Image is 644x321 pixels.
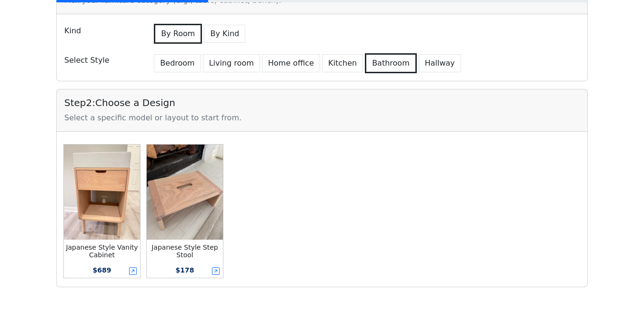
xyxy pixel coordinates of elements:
[62,143,141,279] button: Japanese Style Vanity CabinetJapanese Style Vanity Cabinet$689
[154,24,202,44] button: By Room
[59,51,146,73] div: Select Style
[147,145,223,240] img: Japanese Style Step Stool
[64,243,140,259] div: Japanese Style Vanity Cabinet
[365,53,417,73] button: Bathroom
[145,143,224,279] button: Japanese Style Step StoolJapanese Style Step Stool$178
[204,25,245,43] button: By Kind
[176,266,194,274] span: $ 178
[154,54,201,72] button: Bedroom
[147,243,223,259] div: Japanese Style Step Stool
[322,54,363,72] button: Kitchen
[262,54,320,72] button: Home office
[419,54,461,72] button: Hallway
[64,145,140,240] img: Japanese Style Vanity Cabinet
[66,243,138,259] small: Japanese Style Vanity Cabinet
[93,266,111,274] span: $ 689
[64,112,580,124] div: Select a specific model or layout to start from.
[151,243,218,259] small: Japanese Style Step Stool
[59,22,146,44] div: Kind
[203,54,260,72] button: Living room
[64,97,580,108] h5: Step 2 : Choose a Design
